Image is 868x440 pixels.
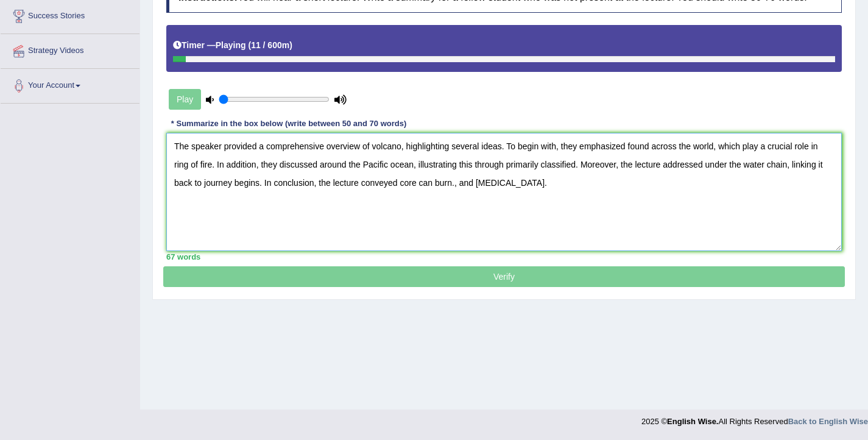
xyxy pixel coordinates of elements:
b: 11 / 600m [251,40,289,50]
a: Back to English Wise [788,417,868,426]
div: 67 words [166,251,842,263]
strong: English Wise. [667,417,718,426]
a: Strategy Videos [1,34,139,65]
b: ) [289,40,292,50]
b: Playing [216,40,246,50]
a: Your Account [1,69,139,99]
h5: Timer — [173,41,292,50]
b: ( [248,40,251,50]
div: * Summarize in the box below (write between 50 and 70 words) [166,118,411,129]
div: 2025 © All Rights Reserved [641,410,868,427]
